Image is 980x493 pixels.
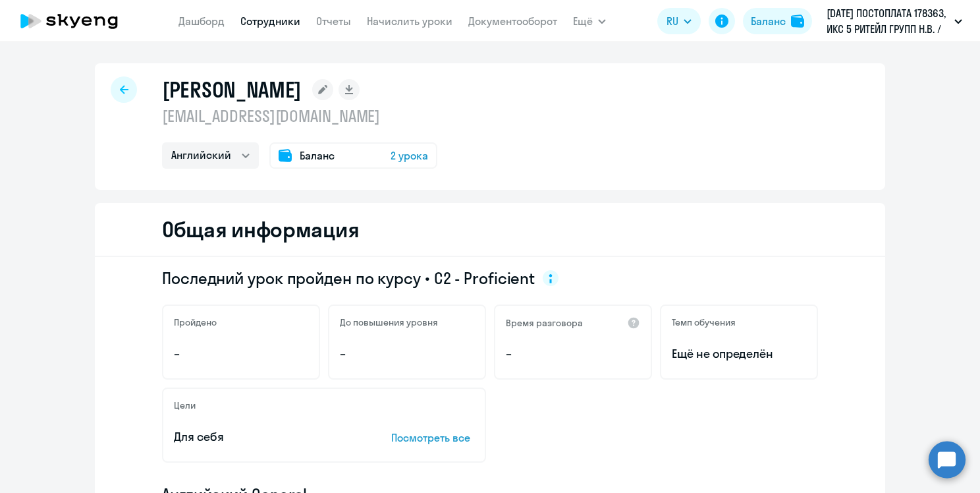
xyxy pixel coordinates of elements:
[340,345,474,362] p: –
[573,8,606,34] button: Ещё
[743,8,812,34] button: Балансbalance
[240,14,300,28] a: Сотрудники
[178,14,225,28] a: Дашборд
[162,268,535,289] span: Последний урок пройден по курсу • C2 - Proficient
[174,316,217,328] h5: Пройдено
[506,345,640,362] p: –
[657,8,701,34] button: RU
[820,5,969,37] button: [DATE] ПОСТОПЛАТА 178363, ИКС 5 РИТЕЙЛ ГРУПП Н.В. / X5 RETAIL GROUP N.V.
[468,14,557,28] a: Документооборот
[174,399,196,411] h5: Цели
[827,5,949,37] p: [DATE] ПОСТОПЛАТА 178363, ИКС 5 РИТЕЙЛ ГРУПП Н.В. / X5 RETAIL GROUP N.V.
[573,13,593,29] span: Ещё
[300,148,335,163] span: Баланс
[340,316,438,328] h5: До повышения уровня
[391,148,428,163] span: 2 урока
[672,345,806,362] span: Ещё не определён
[162,76,302,103] h1: [PERSON_NAME]
[672,316,736,328] h5: Темп обучения
[791,14,804,28] img: balance
[162,105,437,127] p: [EMAIL_ADDRESS][DOMAIN_NAME]
[391,430,474,446] p: Посмотреть все
[174,345,308,362] p: –
[506,317,583,329] h5: Время разговора
[751,13,786,29] div: Баланс
[174,428,350,446] p: Для себя
[367,14,452,28] a: Начислить уроки
[667,13,678,29] span: RU
[316,14,351,28] a: Отчеты
[162,216,359,243] h2: Общая информация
